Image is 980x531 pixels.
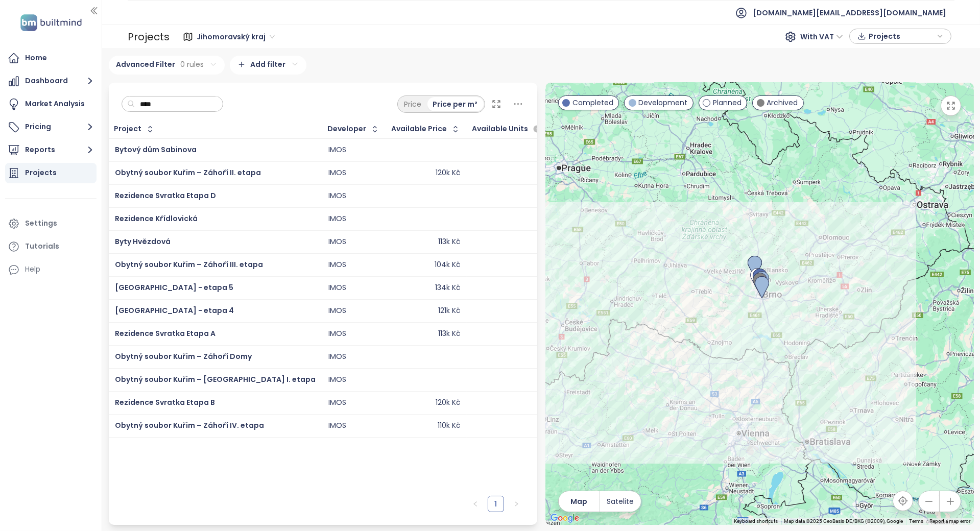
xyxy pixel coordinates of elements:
[548,512,582,525] a: Open this area in Google Maps (opens a new window)
[328,126,367,132] div: Developer
[328,375,346,384] div: IMOS
[115,144,197,155] a: Bytový dům Sabinova
[467,496,484,512] button: left
[600,491,641,512] button: Satelite
[25,52,47,64] div: Home
[115,374,316,384] a: Obytný soubor Kuřim – [GEOGRAPHIC_DATA] I. etapa
[25,98,85,110] div: Market Analysis
[181,59,204,70] span: 0 rules
[800,29,843,44] span: With VAT
[734,518,778,525] button: Keyboard shortcuts
[115,167,261,178] a: Obytný soubor Kuřim – Záhoří II. etapa
[508,496,524,512] li: Next Page
[25,217,57,230] div: Settings
[328,260,346,270] div: IMOS
[767,97,798,108] span: Archived
[328,146,346,155] div: IMOS
[328,237,346,247] div: IMOS
[392,126,447,132] div: Available Price
[472,123,543,135] div: Available Units
[17,12,85,33] img: logo
[25,263,40,276] div: Help
[513,501,519,507] span: right
[438,237,460,247] div: 113k Kč
[328,398,346,407] div: IMOS
[438,421,460,430] div: 110k Kč
[115,420,264,430] a: Obytný soubor Kuřim – Záhoří IV. etapa
[197,29,275,44] span: Jihomoravský kraj
[328,352,346,361] div: IMOS
[930,518,971,524] a: Report a map error
[713,97,742,108] span: Planned
[472,126,529,132] span: Available Units
[115,213,198,224] a: Rezidence Křídlovická
[436,168,460,178] div: 120k Kč
[570,496,587,507] span: Map
[128,27,170,47] div: Projects
[115,328,216,339] a: Rezidence Svratka Etapa A
[115,397,215,407] a: Rezidence Svratka Etapa B
[5,213,97,234] a: Settings
[548,512,582,525] img: Google
[5,236,97,257] a: Tutorials
[438,329,460,339] div: 113k Kč
[115,190,216,201] a: Rezidence Svratka Etapa D
[488,496,504,512] li: 1
[328,306,346,316] div: IMOS
[467,496,484,512] li: Previous Page
[910,518,924,524] a: Terms (opens in new tab)
[639,97,688,108] span: Development
[436,398,460,407] div: 120k Kč
[328,168,346,178] div: IMOS
[115,305,234,316] a: [GEOGRAPHIC_DATA] - etapa 4
[328,283,346,293] div: IMOS
[607,496,634,507] span: Satelite
[328,214,346,224] div: IMOS
[25,240,59,253] div: Tutorials
[5,163,97,183] a: Projects
[114,126,142,132] div: Project
[399,97,427,111] div: Price
[435,283,460,293] div: 134k Kč
[438,306,460,316] div: 121k Kč
[472,501,479,507] span: left
[5,259,97,280] div: Help
[559,491,600,512] button: Map
[508,496,524,512] button: right
[5,94,97,114] a: Market Analysis
[572,97,613,108] span: Completed
[328,191,346,201] div: IMOS
[109,56,225,75] div: Advanced Filter
[115,351,252,361] a: Obytný soubor Kuřim – Záhoří Domy
[115,236,171,247] a: Byty Hvězdová
[869,29,935,44] span: Projects
[328,329,346,339] div: IMOS
[25,166,57,179] div: Projects
[488,496,504,512] a: 1
[115,282,233,293] a: [GEOGRAPHIC_DATA] - etapa 5
[115,259,263,270] a: Obytný soubor Kuřim – Záhoří III. etapa
[855,29,946,44] div: button
[435,260,460,270] div: 104k Kč
[753,1,946,25] span: [DOMAIN_NAME][EMAIL_ADDRESS][DOMAIN_NAME]
[784,518,903,524] span: Map data ©2025 GeoBasis-DE/BKG (©2009), Google
[5,48,97,68] a: Home
[427,97,484,111] div: Price per m²
[5,140,97,160] button: Reports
